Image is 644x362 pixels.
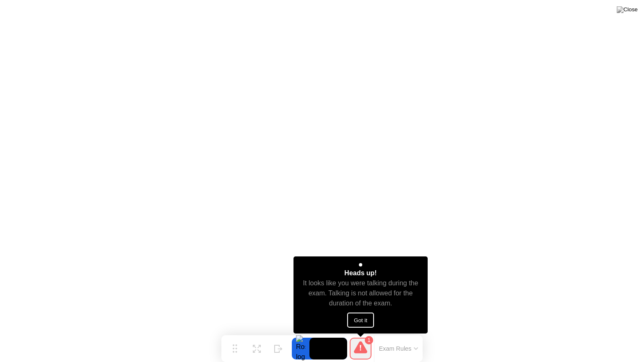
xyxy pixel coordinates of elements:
button: Got it [347,313,374,328]
div: It looks like you were talking during the exam. Talking is not allowed for the duration of the exam. [301,278,421,308]
div: 1 [365,336,373,344]
div: Heads up! [344,268,377,278]
img: Close [617,6,638,13]
button: Exam Rules [377,345,421,352]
